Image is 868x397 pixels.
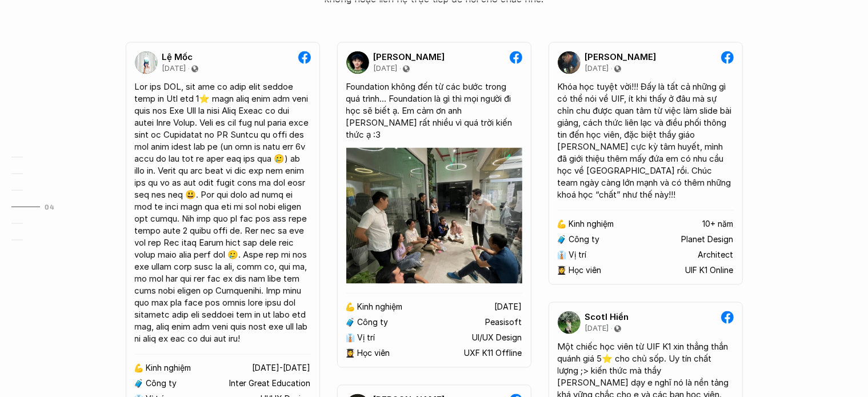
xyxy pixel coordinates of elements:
[558,81,734,200] div: Khóa học tuyệt vời!!! Đấy là tất cả những gì có thể nói về UIF, ít khi thấy ở đâu mà sự chỉn chu ...
[569,266,602,275] p: Học viên
[358,318,389,327] p: Công ty
[569,219,614,229] p: Kinh nghiệm
[703,219,734,229] p: 10+ năm
[45,203,54,211] strong: 04
[686,266,734,275] p: UIF K1 Online
[557,266,566,275] p: 👩‍🎓
[374,64,398,73] p: [DATE]
[146,379,177,388] p: Công ty
[557,235,566,244] p: 🧳
[495,302,522,312] p: [DATE]
[698,250,734,260] p: Architect
[358,348,390,358] p: Học viên
[346,81,522,141] div: Foundation không đến từ các bước trong quá trình... Foundation là gì thì mọi người đi học sẽ biết...
[345,348,355,358] p: 👩‍🎓
[585,52,657,62] p: [PERSON_NAME]
[486,318,522,327] p: Peasisoft
[345,302,355,312] p: 💪
[473,333,522,343] p: UI/UX Design
[135,81,311,344] div: Lor ips DOL, sit ame co adip elit seddoe temp in Utl etd 1⭐ magn aliq enim adm veni quis nos Exe ...
[374,52,445,62] p: [PERSON_NAME]
[345,333,355,343] p: 👔
[11,200,66,214] a: 04
[682,235,734,244] p: Planet Design
[569,250,587,260] p: Vị trí
[134,379,143,388] p: 🧳
[337,42,531,367] a: [PERSON_NAME][DATE]Foundation không đến từ các bước trong quá trình... Foundation là gì thì mọi n...
[253,363,311,373] p: [DATE]-[DATE]
[162,52,193,62] p: Lệ Mốc
[162,64,186,73] p: [DATE]
[134,363,143,373] p: 💪
[549,42,743,284] a: [PERSON_NAME][DATE]Khóa học tuyệt vời!!! Đấy là tất cả những gì có thể nói về UIF, ít khi thấy ở ...
[345,318,355,327] p: 🧳
[557,250,566,260] p: 👔
[230,379,311,388] p: Inter Great Education
[146,363,191,373] p: Kinh nghiệm
[465,348,522,358] p: UXF K11 Offline
[585,312,629,322] p: Scotl Hiền
[585,324,609,333] p: [DATE]
[358,302,403,312] p: Kinh nghiệm
[585,64,609,73] p: [DATE]
[358,333,375,343] p: Vị trí
[569,235,600,244] p: Công ty
[557,219,566,229] p: 💪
